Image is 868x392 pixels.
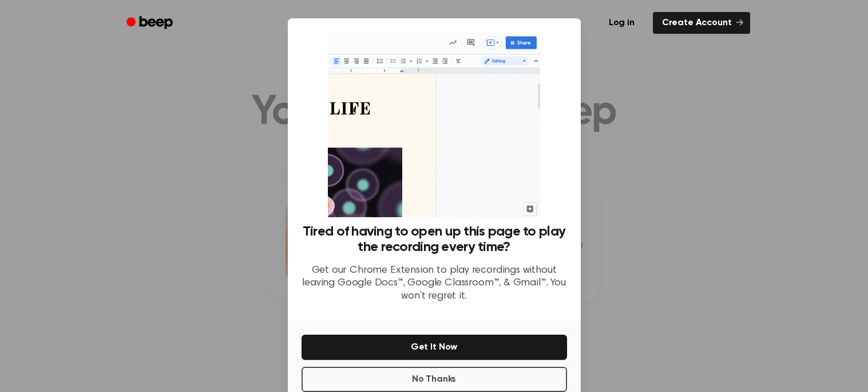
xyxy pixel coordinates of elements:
[302,367,567,392] button: No Thanks
[118,12,183,34] a: Beep
[302,224,567,255] h3: Tired of having to open up this page to play the recording every time?
[328,32,540,217] img: Beep extension in action
[597,10,646,36] a: Log in
[653,12,750,34] a: Create Account
[302,335,567,360] button: Get It Now
[302,264,567,303] p: Get our Chrome Extension to play recordings without leaving Google Docs™, Google Classroom™, & Gm...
